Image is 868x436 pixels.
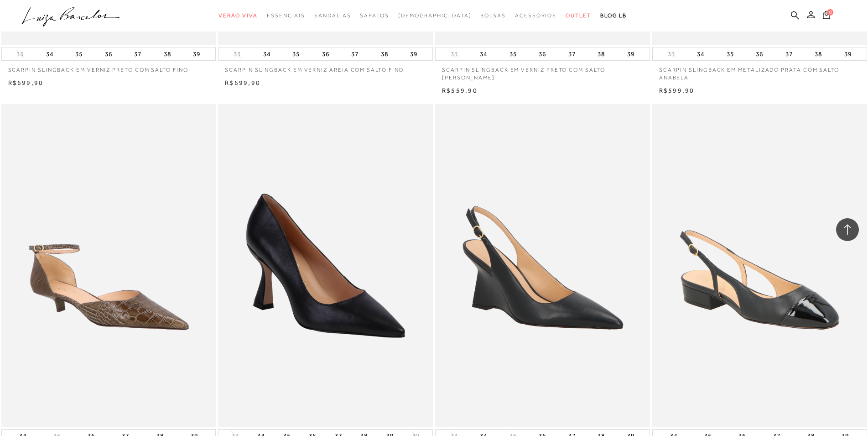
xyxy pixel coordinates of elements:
[436,105,649,425] a: SCARPIN SLINGBACK EM COURO PRETO E SALTO ANABELA SCARPIN SLINGBACK EM COURO PRETO E SALTO ANABELA
[515,7,556,24] a: categoryNavScreenReaderText
[724,47,737,60] button: 35
[398,7,472,24] a: noSubCategoriesText
[694,47,707,60] button: 34
[14,50,26,58] button: 33
[477,47,490,60] button: 34
[290,47,302,60] button: 35
[407,47,420,60] button: 39
[653,105,866,425] img: SCARPIN SLINGBACK EM COURO PRETO COM SALTO BLOCO BAIXO
[507,47,520,60] button: 35
[218,61,433,74] a: SCARPIN SLINGBACK EM VERNIZ AREIA COM SALTO FINO
[190,47,203,60] button: 39
[515,12,556,19] span: Acessórios
[448,50,461,58] button: 33
[566,12,591,19] span: Outlet
[378,47,391,60] button: 38
[219,105,432,425] img: SCARPIN SALTO ALTO BICO FINO PRETO
[225,79,260,86] span: R$699,90
[536,47,549,60] button: 36
[820,10,833,22] button: 0
[652,61,867,82] a: SCARPIN SLINGBACK EM METALIZADO PRATA COM SALTO ANABELA
[360,12,389,19] span: Sapatos
[398,12,472,19] span: [DEMOGRAPHIC_DATA]
[2,105,215,425] a: SCARPIN SLINGBACK EM COURO CROCO VERDE TOMILHO COM SALTO BAIXO SCARPIN SLINGBACK EM COURO CROCO V...
[753,47,766,60] button: 36
[480,12,506,19] span: Bolsas
[659,87,695,94] span: R$599,90
[595,47,608,60] button: 38
[314,12,351,19] span: Sandálias
[624,47,637,60] button: 39
[267,7,305,24] a: categoryNavScreenReaderText
[348,47,361,60] button: 37
[43,47,56,60] button: 34
[131,47,144,60] button: 37
[260,47,273,60] button: 34
[435,61,650,82] a: SCARPIN SLINGBACK EM VERNIZ PRETO COM SALTO [PERSON_NAME]
[827,9,833,16] span: 0
[161,47,174,60] button: 38
[783,47,795,60] button: 37
[600,7,627,24] a: BLOG LB
[480,7,506,24] a: categoryNavScreenReaderText
[566,47,578,60] button: 37
[314,7,351,24] a: categoryNavScreenReaderText
[665,50,678,58] button: 33
[653,105,866,425] a: SCARPIN SLINGBACK EM COURO PRETO COM SALTO BLOCO BAIXO SCARPIN SLINGBACK EM COURO PRETO COM SALTO...
[566,7,591,24] a: categoryNavScreenReaderText
[8,79,44,86] span: R$699,90
[267,12,305,19] span: Essenciais
[360,7,389,24] a: categoryNavScreenReaderText
[319,47,332,60] button: 36
[2,105,215,425] img: SCARPIN SLINGBACK EM COURO CROCO VERDE TOMILHO COM SALTO BAIXO
[218,7,258,24] a: categoryNavScreenReaderText
[436,105,649,425] img: SCARPIN SLINGBACK EM COURO PRETO E SALTO ANABELA
[1,61,216,74] a: SCARPIN SLINGBACK EM VERNIZ PRETO COM SALTO FINO
[600,12,627,19] span: BLOG LB
[218,12,258,19] span: Verão Viva
[102,47,115,60] button: 36
[231,50,244,58] button: 33
[442,87,478,94] span: R$559,90
[219,105,432,425] a: SCARPIN SALTO ALTO BICO FINO PRETO SCARPIN SALTO ALTO BICO FINO PRETO
[842,47,854,60] button: 39
[73,47,85,60] button: 35
[812,47,825,60] button: 38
